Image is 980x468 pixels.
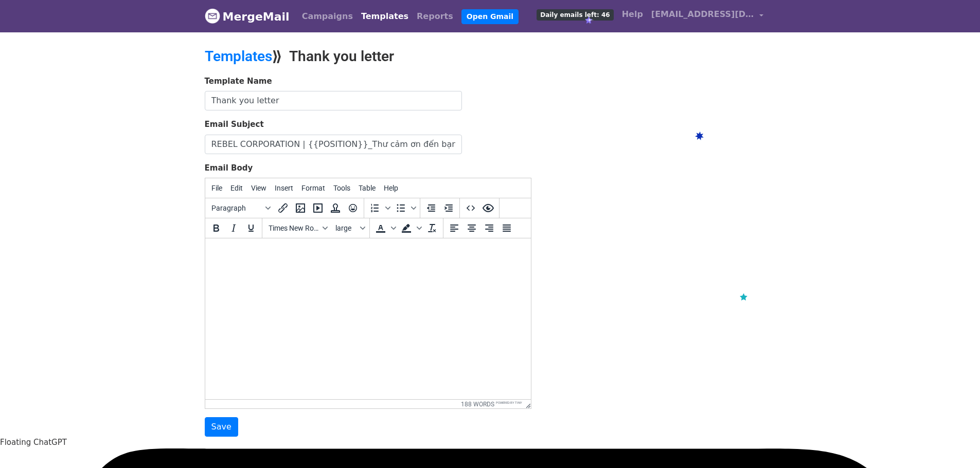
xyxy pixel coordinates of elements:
[446,219,463,237] button: Align left
[242,219,260,237] button: Underline
[331,219,367,237] button: Font sizes
[275,184,293,192] span: Insert
[205,48,580,65] h2: ⟫ Thank you letter
[205,6,290,27] a: MergeMail
[461,9,519,24] a: Open Gmail
[372,219,398,237] div: Text color
[357,6,413,27] a: Templates
[205,119,264,130] label: Email Subject
[647,4,768,28] a: [EMAIL_ADDRESS][DOMAIN_NAME]
[211,204,262,212] span: Paragraph
[929,419,980,468] iframe: Chat Widget
[230,184,243,192] span: Edit
[498,219,515,237] button: Justify
[269,224,319,232] span: Times New Roman
[384,184,398,192] span: Help
[440,199,457,217] button: Increase indent
[264,219,331,237] button: Fonts
[422,199,440,217] button: Decrease indent
[301,184,325,192] span: Format
[344,199,362,217] button: Emoticons
[225,219,242,237] button: Italic
[205,76,272,87] label: Template Name
[274,199,292,217] button: Insert/edit link
[537,9,613,21] span: Daily emails left: 46
[398,219,423,237] div: Background color
[292,199,309,217] button: Insert/edit image
[522,400,531,408] div: Resize
[392,199,418,217] div: Bullet list
[480,219,498,237] button: Align right
[335,224,358,232] span: large
[479,199,497,217] button: Preview
[461,401,494,408] button: 188 words
[309,199,327,217] button: Insert/edit media
[327,199,344,217] button: Insert template
[618,4,647,25] a: Help
[298,6,357,27] a: Campaigns
[205,162,253,174] label: Email Body
[423,219,441,237] button: Clear formatting
[462,199,479,217] button: Source code
[333,184,350,192] span: Tools
[651,8,754,21] span: [EMAIL_ADDRESS][DOMAIN_NAME]
[205,48,272,65] a: Templates
[211,184,222,192] span: File
[205,238,531,399] iframe: Rich Text Area. Press ALT-0 for help.
[251,184,266,192] span: View
[366,199,392,217] div: Numbered list
[205,8,220,24] img: MergeMail logo
[359,184,376,192] span: Table
[207,199,274,217] button: Blocks
[463,219,480,237] button: Align center
[413,6,457,27] a: Reports
[496,401,522,404] a: Powered by Tiny
[205,417,238,437] input: Save
[532,4,617,25] a: Daily emails left: 46
[207,219,225,237] button: Bold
